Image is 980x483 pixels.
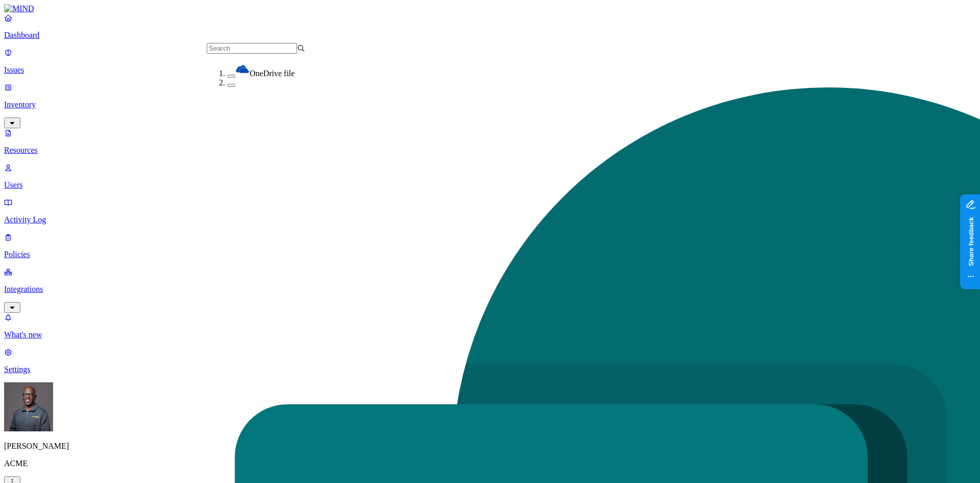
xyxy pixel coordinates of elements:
p: Resources [4,146,976,155]
img: MIND [4,4,34,13]
p: Policies [4,250,976,259]
a: Policies [4,233,976,259]
a: MIND [4,4,976,13]
a: Issues [4,48,976,75]
a: Integrations [4,267,976,311]
img: onedrive [235,62,250,76]
p: Settings [4,365,976,374]
span: OneDrive file [250,69,295,78]
p: Issues [4,65,976,75]
a: Resources [4,128,976,155]
p: ACME [4,459,976,468]
a: What's new [4,313,976,339]
p: Activity Log [4,215,976,224]
p: Dashboard [4,31,976,40]
a: Inventory [4,83,976,127]
a: Activity Log [4,198,976,224]
a: Dashboard [4,13,976,40]
img: Gregory Thomas [4,382,53,431]
p: What's new [4,330,976,339]
p: Users [4,180,976,190]
p: [PERSON_NAME] [4,442,976,451]
p: Inventory [4,100,976,109]
p: Integrations [4,285,976,294]
a: Users [4,163,976,190]
input: Search [207,43,297,54]
a: Settings [4,348,976,374]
